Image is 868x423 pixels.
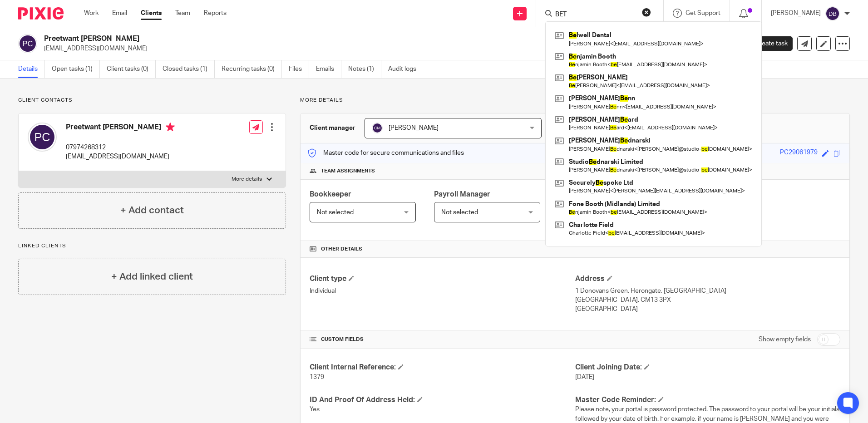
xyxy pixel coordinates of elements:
a: Details [18,60,45,78]
label: Show empty fields [759,335,811,344]
a: Clients [141,9,162,18]
img: svg%3E [825,6,840,21]
h3: Client manager [310,123,355,133]
a: Closed tasks (1) [163,60,215,78]
h4: Preetwant [PERSON_NAME] [66,123,175,134]
span: Team assignments [321,167,375,175]
h4: Client type [310,274,575,284]
p: Client contacts [18,97,286,104]
span: Not selected [441,209,478,216]
img: Pixie [18,7,64,20]
a: Team [175,9,190,18]
span: Yes [310,406,320,413]
h4: Client Internal Reference: [310,363,575,372]
img: svg%3E [28,123,57,152]
span: Other details [321,246,362,253]
h2: Preetwant [PERSON_NAME] [44,34,590,44]
p: [EMAIL_ADDRESS][DOMAIN_NAME] [44,44,726,53]
div: PC29061979 [780,148,818,158]
span: Bookkeeper [310,191,351,198]
h4: ID And Proof Of Address Held: [310,395,575,405]
h4: + Add linked client [111,270,193,284]
a: Reports [204,9,227,18]
a: Notes (1) [348,60,381,78]
a: Recurring tasks (0) [222,60,282,78]
i: Primary [166,123,175,132]
p: [PERSON_NAME] [771,9,821,18]
h4: CUSTOM FIELDS [310,336,575,343]
a: Create task [740,36,793,51]
a: Open tasks (1) [52,60,100,78]
p: [GEOGRAPHIC_DATA], CM13 3PX [575,295,840,305]
a: Audit logs [388,60,423,78]
h4: Address [575,274,840,284]
p: [GEOGRAPHIC_DATA] [575,305,840,314]
h4: + Add contact [120,203,184,217]
a: Work [84,9,99,18]
p: 1 Donovans Green, Herongate, [GEOGRAPHIC_DATA] [575,286,840,295]
span: Payroll Manager [434,191,490,198]
p: Individual [310,286,575,295]
span: [PERSON_NAME] [389,125,439,131]
h4: Client Joining Date: [575,363,840,372]
img: svg%3E [18,34,37,53]
span: 1379 [310,374,324,380]
a: Client tasks (0) [107,60,156,78]
p: Linked clients [18,242,286,250]
span: Get Support [686,10,720,16]
button: Clear [642,8,651,17]
h4: Master Code Reminder: [575,395,840,405]
input: Search [554,11,636,19]
a: Emails [316,60,341,78]
p: More details [232,176,262,183]
a: Files [289,60,309,78]
p: 07974268312 [66,143,175,152]
p: [EMAIL_ADDRESS][DOMAIN_NAME] [66,152,175,161]
a: Email [112,9,127,18]
span: [DATE] [575,374,594,380]
p: More details [300,97,850,104]
img: svg%3E [372,123,383,133]
span: Not selected [317,209,354,216]
p: Master code for secure communications and files [307,148,464,157]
